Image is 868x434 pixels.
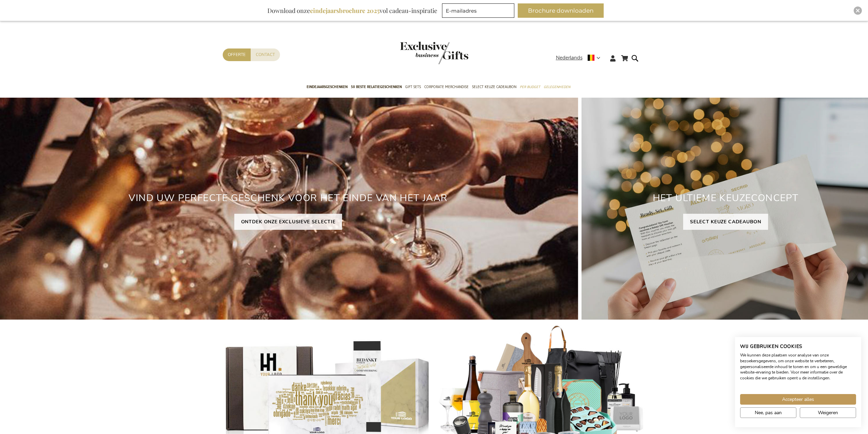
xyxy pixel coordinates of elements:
[472,83,516,90] span: Select Keuze Cadeaubon
[223,48,251,61] a: Offerte
[310,6,380,15] b: eindejaarsbrochure 2025
[683,214,768,230] a: SELECT KEUZE CADEAUBON
[234,214,342,230] a: ONTDEK ONZE EXCLUSIEVE SELECTIE
[800,407,856,418] button: Alle cookies weigeren
[351,83,402,90] span: 50 beste relatiegeschenken
[307,83,348,90] span: Eindejaarsgeschenken
[818,409,838,416] span: Weigeren
[442,3,514,18] input: E-mailadres
[856,9,860,13] img: Close
[782,396,814,403] span: Accepteer alles
[755,409,782,416] span: Nee, pas aan
[740,407,796,418] button: Pas cookie voorkeuren aan
[518,3,604,18] button: Brochure downloaden
[424,83,469,90] span: Corporate Merchandise
[740,352,856,381] p: We kunnen deze plaatsen voor analyse van onze bezoekersgegevens, om onze website te verbeteren, g...
[400,42,434,64] a: store logo
[405,83,421,90] span: Gift Sets
[442,3,516,20] form: marketing offers and promotions
[264,3,440,18] div: Download onze vol cadeau-inspiratie
[740,344,856,350] h2: Wij gebruiken cookies
[556,54,605,62] div: Nederlands
[251,48,280,61] a: Contact
[854,6,862,15] div: Close
[740,394,856,405] button: Accepteer alle cookies
[556,54,583,62] span: Nederlands
[400,42,468,64] img: Exclusive Business gifts logo
[520,83,540,90] span: Per Budget
[544,83,570,90] span: Gelegenheden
